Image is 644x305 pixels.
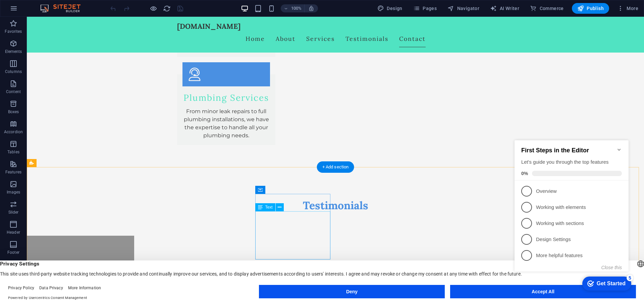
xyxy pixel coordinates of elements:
[4,129,23,135] p: Accordion
[490,5,519,12] span: AI Writer
[5,169,21,175] p: Features
[317,161,354,173] div: + Add section
[3,101,117,117] li: Design Settings
[530,5,564,12] span: Commerce
[308,5,314,11] i: On resize automatically adjust zoom level to fit chosen device.
[39,4,89,12] img: Editor Logo
[265,205,273,209] span: Text
[445,3,482,14] button: Navigator
[413,5,437,12] span: Pages
[24,122,105,129] p: More helpful features
[487,3,522,14] button: AI Writer
[7,230,20,235] p: Header
[5,29,22,34] p: Favorites
[577,5,604,12] span: Publish
[7,149,19,155] p: Tables
[70,146,119,160] div: Get Started 5 items remaining, 0% complete
[3,53,117,69] li: Overview
[9,28,110,35] div: Let's guide you through the top features
[377,5,402,12] span: Design
[24,89,105,96] p: Working with sections
[375,3,405,14] button: Design
[572,3,609,14] button: Publish
[3,117,117,133] li: More helpful features
[90,134,110,140] button: Close this
[614,3,641,14] button: More
[3,69,117,85] li: Working with elements
[163,5,171,12] i: Reload page
[8,109,19,115] p: Boxes
[291,4,302,12] h6: 100%
[617,5,638,12] span: More
[5,49,22,54] p: Elements
[149,4,157,12] button: Click here to leave preview mode and continue editing
[105,16,110,22] div: Minimize checklist
[5,69,22,74] p: Columns
[24,73,105,80] p: Working with elements
[447,5,479,12] span: Navigator
[24,105,105,112] p: Design Settings
[281,4,305,12] button: 100%
[9,40,20,46] span: 0%
[3,85,117,101] li: Working with sections
[163,4,171,12] button: reload
[7,189,20,195] p: Images
[375,3,405,14] div: Design (Ctrl+Alt+Y)
[6,89,21,94] p: Content
[8,210,19,215] p: Slider
[85,150,114,156] div: Get Started
[24,57,105,64] p: Overview
[411,3,439,14] button: Pages
[9,16,110,23] h2: First Steps in the Editor
[115,144,121,151] div: 5
[7,250,19,255] p: Footer
[527,3,567,14] button: Commerce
